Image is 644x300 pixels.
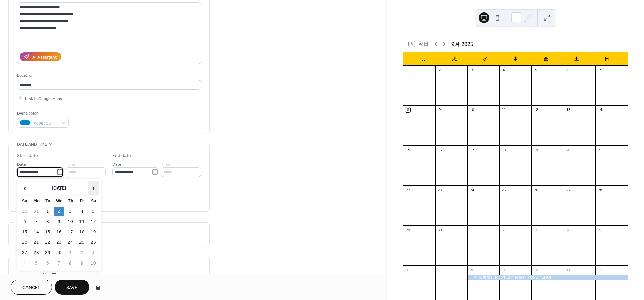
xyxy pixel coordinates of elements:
[65,207,76,216] td: 3
[76,248,87,258] td: 2
[437,187,442,193] div: 23
[405,227,410,232] div: 29
[533,227,538,232] div: 3
[19,238,30,247] td: 20
[501,107,506,112] div: 11
[533,68,538,73] div: 5
[19,227,30,237] td: 13
[405,187,410,193] div: 22
[501,187,506,193] div: 25
[88,217,99,227] td: 12
[469,187,474,193] div: 24
[65,258,76,268] td: 8
[439,52,470,66] div: 火
[65,227,76,237] td: 17
[566,147,571,152] div: 20
[112,152,131,159] div: End date
[17,152,38,159] div: Start date
[88,207,99,216] td: 5
[597,68,602,73] div: 7
[409,52,439,66] div: 月
[437,68,442,73] div: 2
[561,52,592,66] div: 土
[566,187,571,193] div: 27
[54,238,64,247] td: 23
[437,147,442,152] div: 16
[405,68,410,73] div: 1
[161,161,170,168] span: Time
[405,147,410,152] div: 15
[19,248,30,258] td: 27
[76,238,87,247] td: 25
[65,248,76,258] td: 1
[469,267,474,272] div: 8
[65,196,76,206] th: Th
[42,258,53,268] td: 6
[42,248,53,258] td: 29
[597,187,602,193] div: 28
[437,267,442,272] div: 7
[597,107,602,112] div: 14
[25,95,62,102] span: Link to Google Maps
[76,227,87,237] td: 18
[500,52,531,66] div: 木
[19,258,30,268] td: 4
[19,196,30,206] th: Su
[469,107,474,112] div: 10
[65,238,76,247] td: 24
[566,68,571,73] div: 6
[501,68,506,73] div: 4
[32,54,57,61] div: AI Assistant
[19,217,30,227] td: 6
[33,120,58,127] span: #0088CBFF
[470,52,500,66] div: 水
[42,217,53,227] td: 8
[469,227,474,232] div: 1
[88,181,98,195] span: ›
[42,227,53,237] td: 15
[533,107,538,112] div: 12
[533,267,538,272] div: 10
[533,147,538,152] div: 19
[112,161,121,168] span: Date
[88,196,99,206] th: Sa
[451,40,473,48] div: 9月 2025
[31,181,87,196] th: [DATE]
[76,217,87,227] td: 11
[597,227,602,232] div: 5
[31,227,42,237] td: 14
[22,284,40,291] span: Cancel
[592,52,622,66] div: 日
[437,107,442,112] div: 9
[42,238,53,247] td: 22
[467,275,628,280] div: （神奈川県）藤沢小田急百貨店 POPUP SHOP
[55,280,89,295] button: Save
[597,267,602,272] div: 12
[566,227,571,232] div: 4
[88,238,99,247] td: 26
[88,227,99,237] td: 19
[31,196,42,206] th: Mo
[31,207,42,216] td: 31
[54,207,64,216] td: 2
[17,141,47,148] span: Date and time
[66,284,77,291] span: Save
[54,248,64,258] td: 30
[597,147,602,152] div: 21
[66,161,75,168] span: Time
[437,227,442,232] div: 30
[54,217,64,227] td: 9
[76,207,87,216] td: 4
[17,161,26,168] span: Date
[501,147,506,152] div: 18
[42,196,53,206] th: Tu
[31,238,42,247] td: 21
[405,267,410,272] div: 6
[405,107,410,112] div: 8
[31,258,42,268] td: 5
[11,280,52,295] button: Cancel
[19,207,30,216] td: 30
[54,258,64,268] td: 7
[531,52,561,66] div: 金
